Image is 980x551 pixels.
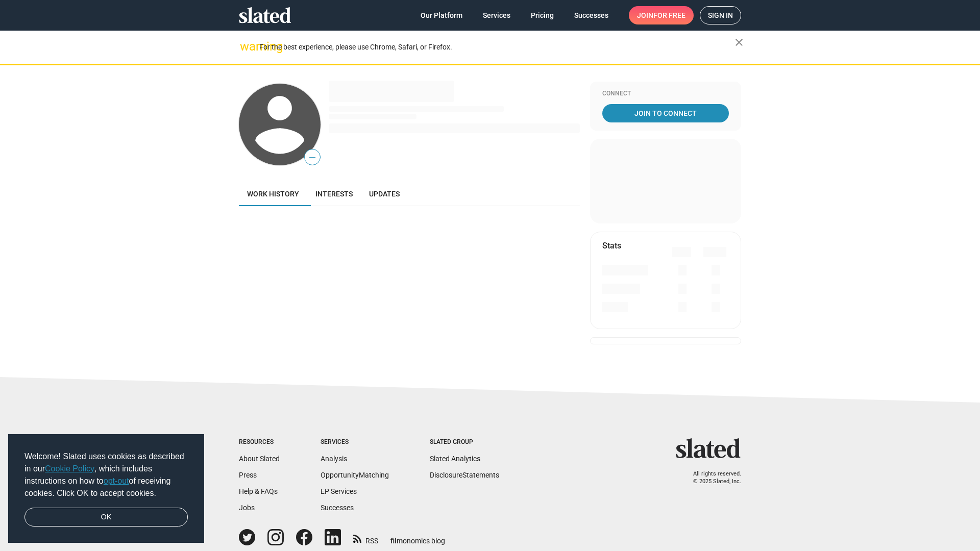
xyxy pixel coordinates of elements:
[239,438,280,446] div: Resources
[483,6,510,24] span: Services
[733,36,745,48] mat-icon: close
[369,190,400,198] span: Updates
[239,487,278,495] a: Help & FAQs
[390,528,445,546] a: filmonomics blog
[240,40,252,53] mat-icon: warning
[24,450,188,499] span: Welcome! Slated uses cookies as described in our , which includes instructions on how to of recei...
[390,537,403,545] span: film
[321,504,354,512] a: Successes
[602,90,729,98] div: Connect
[259,40,735,54] div: For the best experience, please use Chrome, Safari, or Firefox.
[430,471,499,479] a: DisclosureStatements
[412,6,471,24] a: Our Platform
[604,104,727,122] span: Join To Connect
[523,6,562,24] a: Pricing
[637,6,685,24] span: Join
[602,104,729,122] a: Join To Connect
[353,530,378,546] a: RSS
[653,6,685,24] span: for free
[566,6,617,24] a: Successes
[321,438,389,446] div: Services
[475,6,519,24] a: Services
[430,438,499,446] div: Slated Group
[321,455,347,463] a: Analysis
[708,7,733,24] span: Sign in
[239,455,280,463] a: About Slated
[361,182,408,206] a: Updates
[430,455,480,463] a: Slated Analytics
[700,6,741,24] a: Sign in
[315,190,353,198] span: Interests
[45,464,94,473] a: Cookie Policy
[247,190,299,198] span: Work history
[24,508,188,527] a: dismiss cookie message
[574,6,608,24] span: Successes
[8,434,204,543] div: cookieconsent
[421,6,462,24] span: Our Platform
[321,487,357,495] a: EP Services
[321,471,389,479] a: OpportunityMatching
[239,471,257,479] a: Press
[305,151,320,164] span: —
[239,182,307,206] a: Work history
[239,504,255,512] a: Jobs
[682,470,741,485] p: All rights reserved. © 2025 Slated, Inc.
[104,477,129,485] a: opt-out
[307,182,361,206] a: Interests
[531,6,554,24] span: Pricing
[629,6,694,24] a: Joinfor free
[602,240,621,251] mat-card-title: Stats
